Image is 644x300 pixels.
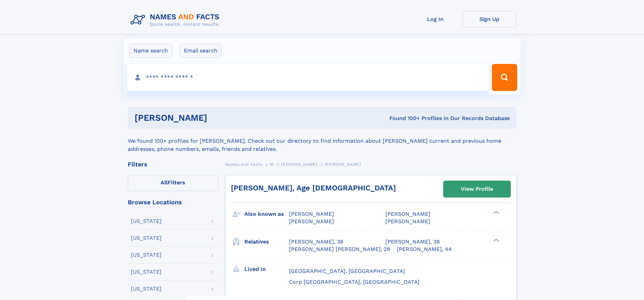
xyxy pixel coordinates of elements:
[128,129,517,153] div: We found 100+ profiles for [PERSON_NAME]. Check out our directory to find information about [PERS...
[385,211,430,217] span: [PERSON_NAME]
[129,44,172,58] label: Name search
[128,11,225,29] img: Logo Names and Facts
[492,210,500,215] div: ❯
[281,160,317,168] a: [PERSON_NAME]
[298,115,510,122] div: Found 100+ Profiles In Our Records Database
[289,246,390,253] a: [PERSON_NAME] [PERSON_NAME], 29
[225,160,262,168] a: Names and Facts
[385,238,440,246] a: [PERSON_NAME], 38
[131,286,162,292] div: [US_STATE]
[244,236,289,248] h3: Relatives
[461,181,493,197] div: View Profile
[180,44,222,58] label: Email search
[131,235,162,241] div: [US_STATE]
[131,218,162,224] div: [US_STATE]
[325,162,361,167] span: [PERSON_NAME]
[289,279,420,285] span: Corp [GEOGRAPHIC_DATA], [GEOGRAPHIC_DATA]
[128,175,218,191] label: Filters
[135,114,299,122] h1: [PERSON_NAME]
[161,179,168,186] span: All
[128,161,218,167] div: Filters
[492,64,517,91] button: Search Button
[131,269,162,275] div: [US_STATE]
[289,218,334,225] span: [PERSON_NAME]
[444,181,510,197] a: View Profile
[270,160,273,168] a: M
[492,238,500,242] div: ❯
[128,199,218,205] div: Browse Locations
[270,162,273,167] span: M
[385,218,430,225] span: [PERSON_NAME]
[244,263,289,275] h3: Lived in
[131,252,162,258] div: [US_STATE]
[289,268,405,274] span: [GEOGRAPHIC_DATA], [GEOGRAPHIC_DATA]
[462,11,517,27] a: Sign Up
[397,246,452,253] a: [PERSON_NAME], 44
[289,238,343,246] a: [PERSON_NAME], 38
[289,211,334,217] span: [PERSON_NAME]
[244,208,289,220] h3: Also known as
[281,162,317,167] span: [PERSON_NAME]
[127,64,489,91] input: search input
[231,184,396,192] a: [PERSON_NAME], Age [DEMOGRAPHIC_DATA]
[408,11,462,27] a: Log In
